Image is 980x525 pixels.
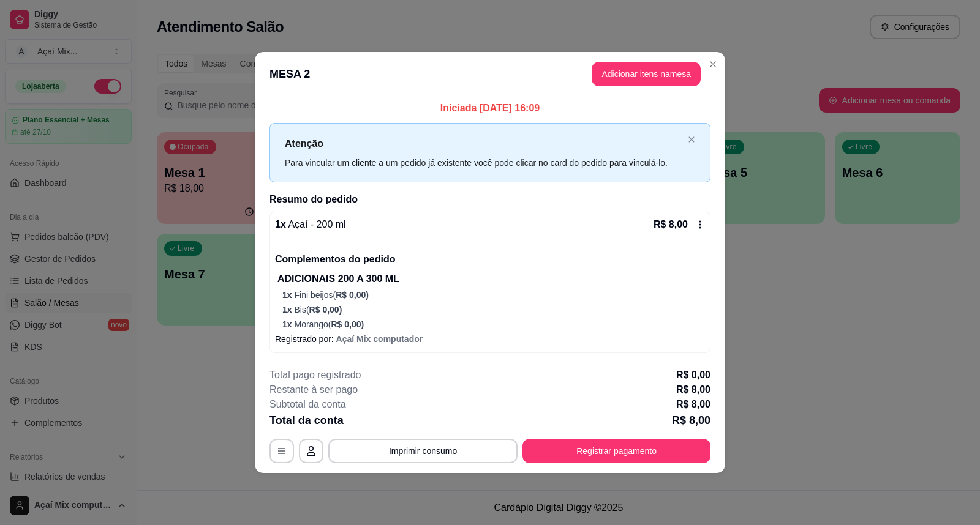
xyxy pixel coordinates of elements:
[592,62,701,86] button: Adicionar itens namesa
[275,217,346,232] p: 1 x
[676,368,710,382] p: R$ 0,00
[654,217,688,232] p: R$ 8,00
[688,136,695,143] span: close
[255,52,725,96] header: MESA 2
[282,289,705,301] p: Fini beijos (
[282,303,705,316] p: Bis (
[703,54,723,74] button: Close
[275,333,705,345] p: Registrado por:
[285,156,683,169] div: Para vincular um cliente a um pedido já existente você pode clicar no card do pedido para vinculá...
[282,290,294,300] span: 1 x
[285,136,683,151] p: Atenção
[275,252,705,267] p: Complementos do pedido
[676,382,710,397] p: R$ 8,00
[688,136,695,144] button: close
[336,334,423,344] span: Açaí Mix computador
[269,397,346,412] p: Subtotal da conta
[282,318,705,330] p: Morango (
[269,368,361,382] p: Total pago registrado
[328,439,518,463] button: Imprimir consumo
[331,319,364,329] span: R$ 0,00 )
[676,397,710,412] p: R$ 8,00
[672,412,710,429] p: R$ 8,00
[282,305,294,315] span: 1 x
[269,412,344,429] p: Total da conta
[522,439,710,463] button: Registrar pagamento
[269,101,710,116] p: Iniciada [DATE] 16:09
[282,319,294,329] span: 1 x
[269,382,358,397] p: Restante à ser pago
[286,219,346,229] span: Açaí - 200 ml
[269,192,710,207] h2: Resumo do pedido
[309,305,342,315] span: R$ 0,00 )
[336,290,369,300] span: R$ 0,00 )
[277,272,705,286] p: ADICIONAIS 200 A 300 ML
